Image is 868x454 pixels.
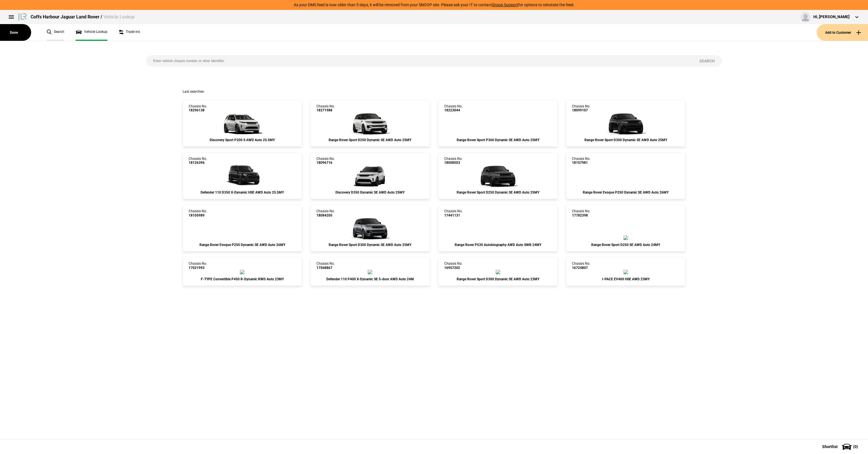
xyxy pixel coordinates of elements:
div: Chassis No. [189,262,207,270]
a: Trade ins [119,24,140,41]
span: 18126396 [189,161,207,165]
div: Chassis No. [189,209,207,217]
div: Range Rover P530 Autobiography AWD Auto SWB 24MY [444,243,552,247]
button: Shortlist(0) [814,440,868,454]
div: Coffs Harbour Jaguar Land Rover / [31,14,135,20]
div: Range Rover Sport D300 Dynamic SE AWD Auto 25MY [572,138,679,142]
img: 18084205_ext.jpeg [350,217,390,240]
img: 18099107_ext.jpeg [606,113,646,135]
input: Enter vehicle chassis number or other identifier. [146,55,693,67]
div: F-TYPE Convertible P450 R-Dynamic RWD Auto 23MY [189,277,296,281]
a: Snoop Support [492,3,518,7]
div: Defender 110 D350 X-Dynamic HSE AWD Auto 25.5MY [189,190,296,194]
span: 18008503 [444,161,463,165]
span: Last searches: [183,90,205,94]
img: 18296138_ext.jpeg [222,113,262,135]
div: Chassis No. [572,157,590,165]
div: Range Rover Sport D300 Dynamic SE AWD Auto 25MY [316,243,424,247]
div: Defender 110 P400 X-Dynamic SE 5-door AWD Auto 24M [316,277,424,281]
a: Vehicle Lookup [76,24,107,41]
img: exterior-0 [624,270,628,274]
div: Range Rover Sport D300 Dynamic SE AWD Auto 23MY [444,277,552,281]
div: Chassis No. [444,209,463,217]
span: 18271988 [316,108,335,112]
img: 18126396_ext.jpeg [222,165,262,188]
div: Chassis No. [316,104,335,113]
div: Range Rover Evoque P250 Dynamic SE AWD Auto 26MY [189,243,296,247]
img: landrover.png [17,12,28,21]
div: Chassis No. [189,104,207,113]
span: ( 0 ) [853,445,858,449]
img: exterior-0 [368,270,372,274]
div: Chassis No. [316,262,335,270]
span: 18296138 [189,108,207,112]
span: 17782398 [572,213,590,217]
img: exterior-0 [496,270,500,274]
div: Chassis No. [444,157,463,165]
div: Hi, [PERSON_NAME] [813,14,850,20]
div: Chassis No. [316,209,335,217]
div: Range Rover Sport D250 Dynamic SE AWD Auto 25MY [316,138,424,142]
img: 18096716_ext.jpeg [350,165,390,188]
img: 18271988_ext.jpeg [350,113,390,135]
span: 18105989 [189,213,207,217]
div: Discovery Sport P200 S AWD Auto 25.5MY [189,138,296,142]
div: Chassis No. [444,104,463,113]
span: Vehicle Lookup [103,14,135,20]
div: Range Rover Sport D250 SE AWD Auto 24MY [572,243,679,247]
div: Chassis No. [572,262,590,270]
span: 18084205 [316,213,335,217]
div: Chassis No. [316,157,335,165]
div: Chassis No. [572,104,590,113]
span: 18223044 [444,108,463,112]
div: Chassis No. [444,262,463,270]
span: 18096716 [316,161,335,165]
div: Chassis No. [572,209,590,217]
span: 18157981 [572,161,590,165]
img: 18008503_ext.jpeg [478,165,518,188]
img: 18157981_ext.jpeg [624,183,628,188]
div: Discovery D350 Dynamic SE AWD Auto 25MY [316,190,424,194]
div: Range Rover Sport D250 Dynamic SE AWD Auto 25MY [444,190,552,194]
span: Shortlist [822,445,838,449]
span: 18099107 [572,108,590,112]
button: Search [692,55,722,67]
div: I-PACE EV400 HSE AWD 23MY [572,277,679,281]
div: Chassis No. [189,157,207,165]
span: 16957202 [444,266,463,270]
button: Add to Customer [817,24,868,41]
span: 17021993 [189,266,207,270]
span: 17441131 [444,213,463,217]
div: Range Rover Sport P360 Dynamic SE AWD Auto 25MY [444,138,552,142]
img: 18105989_ext.jpeg [240,236,244,240]
img: exterior-0 [240,270,244,274]
span: 16724807 [572,266,590,270]
a: Search [47,24,64,41]
img: exterior-0 [624,236,628,240]
div: Range Rover Evoque P250 Dynamic SE AWD Auto 26MY [572,190,679,194]
span: 17568867 [316,266,335,270]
